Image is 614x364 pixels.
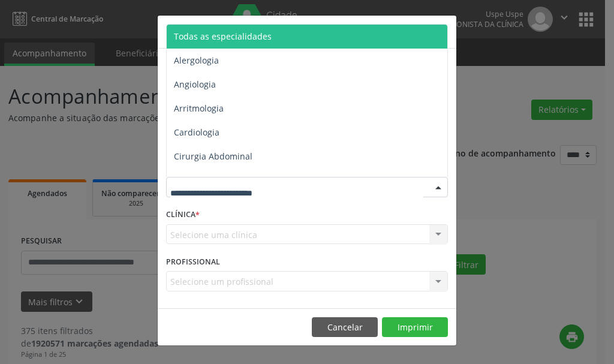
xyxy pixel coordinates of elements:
label: PROFISSIONAL [166,252,220,271]
span: Todas as especialidades [174,31,272,42]
label: CLÍNICA [166,206,200,224]
span: Angiologia [174,79,216,90]
h5: Relatório de agendamentos [166,24,303,40]
span: Arritmologia [174,103,224,114]
span: Cirurgia Abdominal [174,151,252,162]
span: Alergologia [174,55,219,66]
button: Cancelar [312,317,378,338]
span: Cirurgia Bariatrica [174,175,248,186]
button: Close [432,16,456,45]
button: Imprimir [382,317,448,338]
span: Cardiologia [174,127,219,138]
